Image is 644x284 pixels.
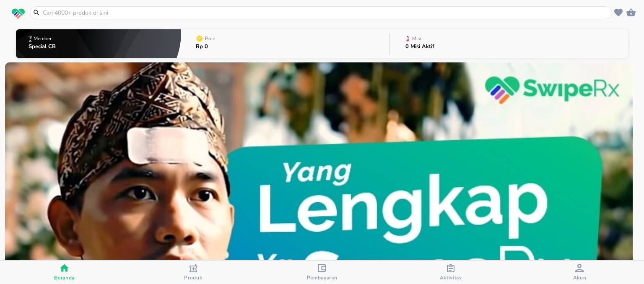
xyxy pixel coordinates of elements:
[12,8,25,19] img: logo_swiperx_s.bd005f3b.svg
[184,274,202,281] span: Produk
[196,44,217,49] p: Rp 0
[387,261,515,284] button: Aktivitas
[405,44,434,49] p: 0 Misi Aktif
[205,36,216,41] p: Poin
[515,261,644,284] button: Akun
[29,44,56,49] p: Special CB
[307,274,338,281] span: Pembayaran
[390,27,628,60] button: Misi0 Misi Aktif
[573,274,587,281] span: Akun
[42,8,610,17] input: Cari 4000+ produk di sini
[440,274,462,281] span: Aktivitas
[54,274,75,281] span: Beranda
[34,36,52,41] p: Member
[257,261,386,284] button: Pembayaran
[16,27,181,60] button: MemberSpecial CB
[181,27,389,60] button: PoinRp 0
[412,36,421,41] p: Misi
[129,261,257,284] button: Produk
